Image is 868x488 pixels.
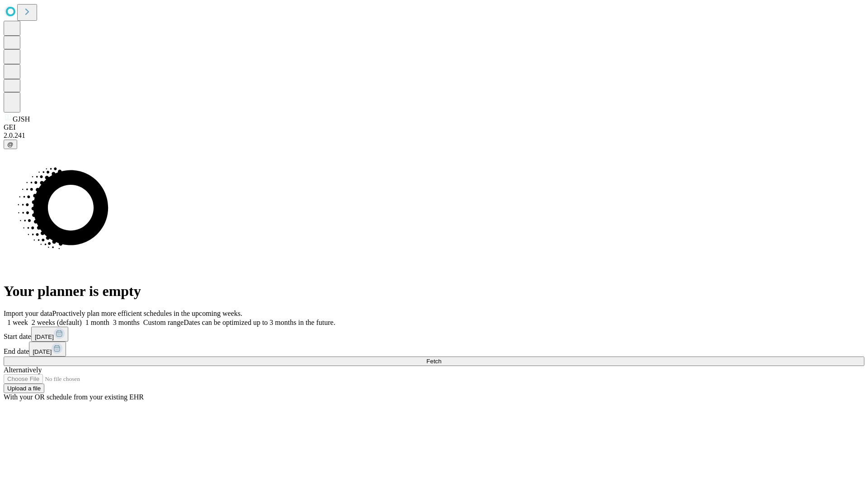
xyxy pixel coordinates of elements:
span: 2 weeks (default) [32,319,82,326]
span: [DATE] [35,333,54,340]
span: Proactively plan more efficient schedules in the upcoming weeks. [52,310,242,317]
span: Fetch [426,358,441,365]
span: Import your data [4,310,52,317]
button: [DATE] [29,342,66,357]
span: @ [7,141,14,148]
span: Custom range [143,319,184,326]
span: [DATE] [33,348,52,355]
span: Alternatively [4,366,42,374]
h1: Your planner is empty [4,283,864,300]
span: GJSH [13,115,30,123]
div: 2.0.241 [4,131,864,140]
button: @ [4,140,17,149]
button: [DATE] [31,327,68,342]
div: Start date [4,327,864,342]
span: 1 month [85,319,109,326]
button: Fetch [4,357,864,366]
span: 3 months [113,319,140,326]
button: Upload a file [4,384,44,393]
span: 1 week [7,319,28,326]
div: GEI [4,123,864,131]
span: With your OR schedule from your existing EHR [4,393,144,401]
div: End date [4,342,864,357]
span: Dates can be optimized up to 3 months in the future. [184,319,335,326]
